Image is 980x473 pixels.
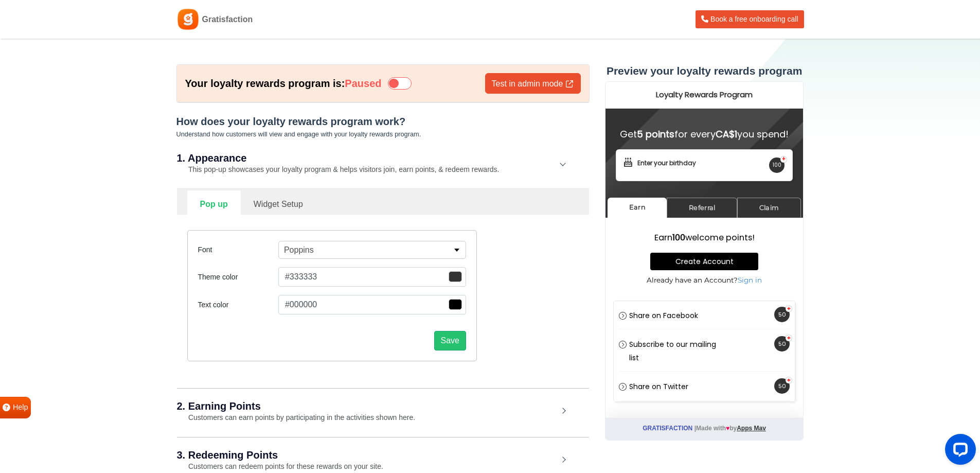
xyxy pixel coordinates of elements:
a: Test in admin mode [485,73,581,94]
strong: Paused [345,78,381,89]
button: Save [434,331,466,351]
a: Apps Mav [132,343,161,351]
a: Claim [132,116,196,136]
span: Gratisfaction [202,13,253,26]
h6: Your loyalty rewards program is: [185,77,382,90]
label: Text color [198,300,278,310]
span: Book a free onboarding call [710,15,798,23]
img: Gratisfaction [176,8,200,31]
small: Customers can redeem points for these rewards on your site. [177,462,383,470]
a: Referral [62,116,132,136]
h3: Earn welcome points! [19,152,180,161]
small: This pop-up showcases your loyalty program & helps visitors join, earn points, & redeem rewards. [177,165,500,173]
h2: 3. Redeeming Points [177,450,558,460]
i: ♥ [121,343,124,351]
p: Poppins [284,244,314,256]
span: Help [13,402,28,413]
p: Made with by [1,337,198,358]
strong: 100 [67,150,80,162]
p: Already have an Account? [19,194,180,204]
h5: How does your loyalty rewards program work? [176,115,590,128]
h2: 2. Earning Points [177,401,558,411]
small: Customers can earn points by participating in the activities shown here. [177,413,416,422]
span: | [90,343,91,351]
h4: Get for every you spend! [11,48,188,58]
h2: 1. Appearance [177,153,558,163]
strong: CA$1 [111,46,132,59]
a: Pop up [187,190,241,216]
a: Book a free onboarding call [696,10,804,28]
h2: Loyalty Rewards Program [6,9,193,18]
h3: Preview your loyalty rewards program [605,64,804,77]
a: Gratisfaction [38,343,87,351]
a: Gratisfaction [176,8,253,31]
small: Understand how customers will view and engage with your loyalty rewards program. [176,130,421,138]
a: Create Account [45,171,153,189]
label: Theme color [198,272,278,283]
strong: 5 points [32,46,69,59]
a: Widget Setup [241,190,316,216]
a: Earn [3,116,62,136]
a: Sign in [133,195,157,203]
iframe: LiveChat chat widget [937,430,980,473]
button: Poppins [278,241,466,259]
label: Font [198,244,278,255]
